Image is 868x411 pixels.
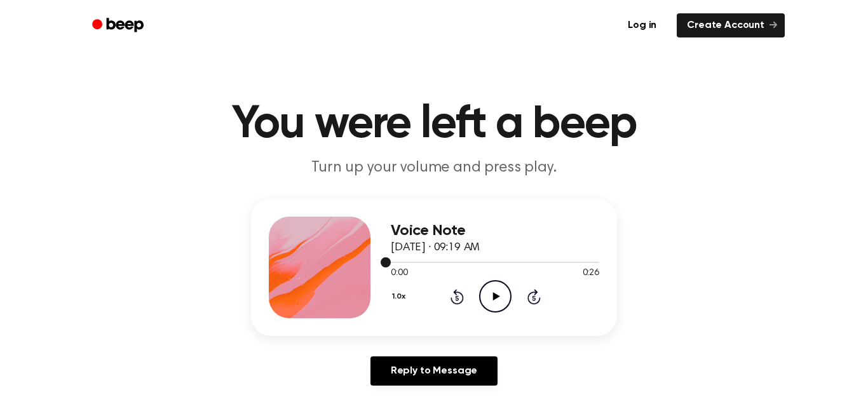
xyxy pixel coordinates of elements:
[391,242,480,253] span: [DATE] · 09:19 AM
[615,11,669,40] a: Log in
[391,267,407,280] span: 0:00
[109,102,759,147] h1: You were left a beep
[391,222,599,239] h3: Voice Note
[583,267,599,280] span: 0:26
[391,286,410,307] button: 1.0x
[677,13,785,37] a: Create Account
[370,356,498,386] a: Reply to Message
[83,13,155,38] a: Beep
[190,158,678,179] p: Turn up your volume and press play.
